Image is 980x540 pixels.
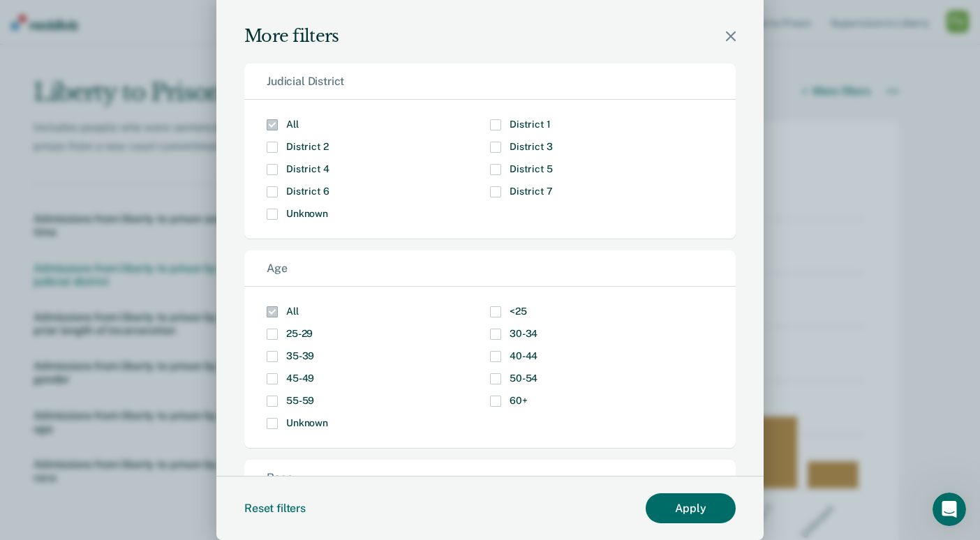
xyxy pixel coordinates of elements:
span: Unknown [286,417,328,428]
span: District 7 [510,186,553,197]
button: Apply [646,493,736,523]
span: District 2 [286,141,329,152]
div: Judicial District [244,63,736,100]
span: 35-39 [286,350,314,361]
span: 60+ [510,395,528,406]
span: District 4 [286,163,329,174]
span: <25 [510,306,527,317]
iframe: Intercom live chat [933,493,966,526]
span: 50-54 [510,373,537,384]
span: District 6 [286,186,329,197]
span: 45-49 [286,373,314,384]
span: District 3 [510,141,553,152]
span: 25-29 [286,328,313,339]
span: 30-34 [510,328,537,339]
button: Reset filters [244,493,322,523]
span: 55-59 [286,395,314,406]
div: Age [244,250,736,287]
span: All [286,306,299,317]
div: Race [244,460,736,496]
span: All [286,119,299,130]
span: District 5 [510,163,553,174]
span: Unknown [286,208,328,219]
span: District 1 [510,119,551,130]
span: 40-44 [510,350,537,361]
